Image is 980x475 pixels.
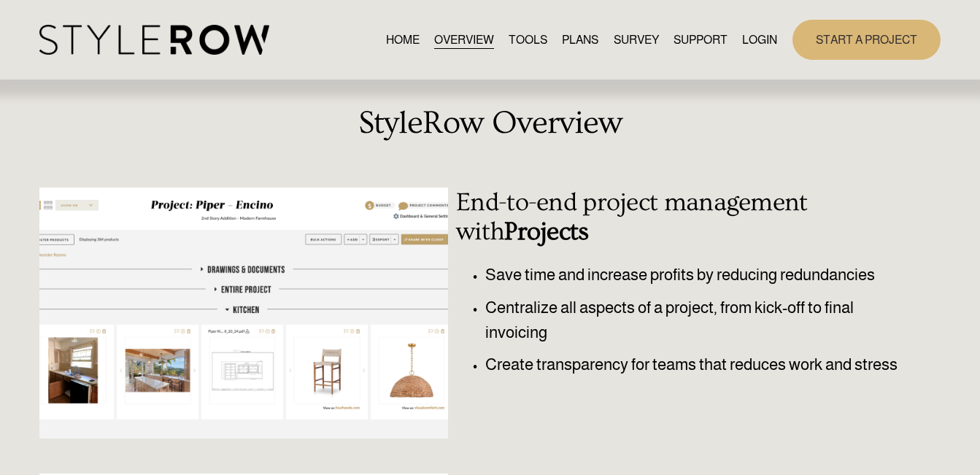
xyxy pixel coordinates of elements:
[504,217,588,246] strong: Projects
[614,30,659,50] a: SURVEY
[509,30,547,50] a: TOOLS
[792,20,941,60] a: START A PROJECT
[39,25,269,55] img: StyleRow
[742,30,777,50] a: LOGIN
[456,188,903,247] h3: End-to-end project management with
[485,263,903,287] p: Save time and increase profits by reducing redundancies
[485,296,903,344] p: Centralize all aspects of a project, from kick-off to final invoicing
[674,30,728,50] a: folder dropdown
[674,31,728,49] span: SUPPORT
[562,30,598,50] a: PLANS
[386,30,420,50] a: HOME
[434,30,494,50] a: OVERVIEW
[485,352,903,377] p: Create transparency for teams that reduces work and stress
[39,105,941,142] h2: StyleRow Overview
